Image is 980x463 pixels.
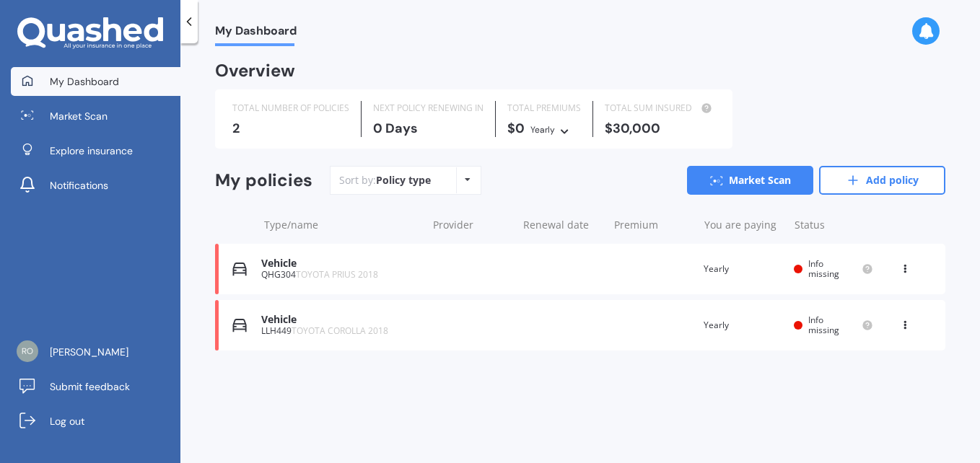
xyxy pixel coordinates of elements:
[808,257,839,280] span: Info missing
[261,270,419,280] div: QHG304
[507,101,581,115] div: TOTAL PREMIUMS
[261,314,419,326] div: Vehicle
[261,326,419,336] div: LLH449
[11,171,180,200] a: Notifications
[507,121,581,137] div: $0
[232,318,247,332] img: Vehicle
[264,218,421,232] div: Type/name
[530,123,555,137] div: Yearly
[261,257,419,270] div: Vehicle
[50,74,119,89] span: My Dashboard
[614,218,693,232] div: Premium
[795,218,873,232] div: Status
[373,121,484,136] div: 0 Days
[704,262,783,276] div: Yearly
[50,345,128,359] span: [PERSON_NAME]
[11,102,180,131] a: Market Scan
[11,136,180,165] a: Explore insurance
[50,178,108,193] span: Notifications
[232,262,247,276] img: Vehicle
[687,166,813,195] a: Market Scan
[373,101,484,115] div: NEXT POLICY RENEWING IN
[292,325,388,337] span: TOYOTA COROLLA 2018
[339,173,431,188] div: Sort by:
[50,379,130,394] span: Submit feedback
[11,372,180,401] a: Submit feedback
[215,24,297,43] span: My Dashboard
[11,338,180,366] a: [PERSON_NAME]
[704,318,783,332] div: Yearly
[50,414,84,428] span: Log out
[605,101,715,115] div: TOTAL SUM INSURED
[808,314,839,336] span: Info missing
[232,101,349,115] div: TOTAL NUMBER OF POLICIES
[296,268,378,281] span: TOYOTA PRIUS 2018
[605,121,715,136] div: $30,000
[433,218,512,232] div: Provider
[11,407,180,436] a: Log out
[215,63,295,78] div: Overview
[11,67,180,96] a: My Dashboard
[215,170,312,191] div: My policies
[376,173,431,188] div: Policy type
[17,340,38,362] img: c8acf1e0fbc81ca0af5788e850b0b6f7
[704,218,783,232] div: You are paying
[819,166,945,195] a: Add policy
[523,218,602,232] div: Renewal date
[232,121,349,136] div: 2
[50,144,133,158] span: Explore insurance
[50,109,108,123] span: Market Scan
